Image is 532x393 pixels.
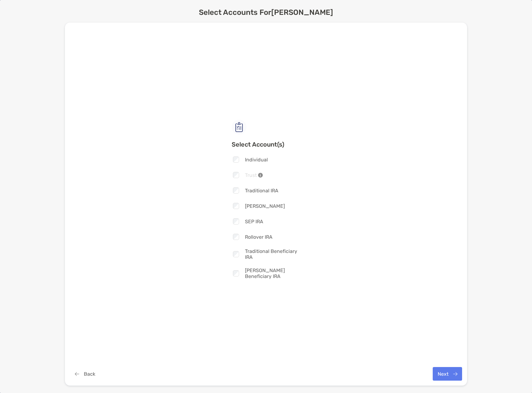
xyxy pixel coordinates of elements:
span: Traditional Beneficiary IRA [245,248,301,260]
img: check list [232,120,247,135]
span: SEP IRA [245,219,263,224]
h3: Select Account(s) [232,141,301,148]
img: info-icon [258,173,263,177]
span: Trust [245,172,263,178]
button: Next [433,367,462,381]
span: [PERSON_NAME] [245,203,285,209]
span: Rollover IRA [245,234,272,240]
span: Individual [245,157,268,163]
span: Traditional IRA [245,188,278,194]
h2: Select Accounts For [PERSON_NAME] [199,8,333,17]
span: [PERSON_NAME] Beneficiary IRA [245,267,301,279]
button: Back [70,367,100,381]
